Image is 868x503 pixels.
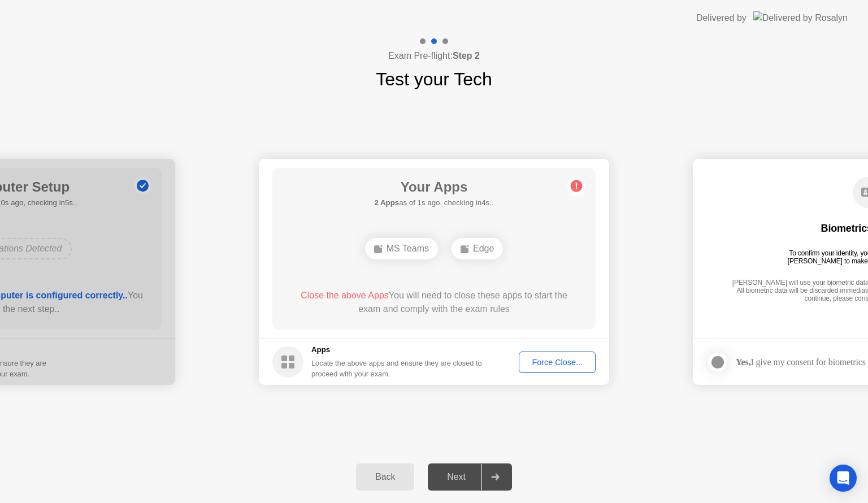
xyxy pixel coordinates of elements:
[374,197,493,209] h5: as of 1s ago, checking in4s..
[431,472,481,482] div: Next
[311,358,483,379] div: Locate the above apps and ensure they are closed to proceed with your exam.
[359,472,411,482] div: Back
[452,238,503,259] div: Edge
[365,238,438,259] div: MS Teams
[388,49,480,63] h4: Exam Pre-flight:
[289,289,580,316] div: You will need to close these apps to start the exam and comply with the exam rules
[428,463,512,491] button: Next
[356,463,414,491] button: Back
[830,465,857,492] div: Open Intercom Messenger
[376,66,492,93] h1: Test your Tech
[374,198,399,207] b: 2 Apps
[519,352,596,373] button: Force Close...
[374,177,493,197] h1: Your Apps
[696,11,747,25] div: Delivered by
[753,11,848,24] img: Delivered by Rosalyn
[523,358,592,367] div: Force Close...
[301,290,389,300] span: Close the above Apps
[311,344,483,355] h5: Apps
[736,357,750,367] strong: Yes,
[453,51,480,60] b: Step 2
